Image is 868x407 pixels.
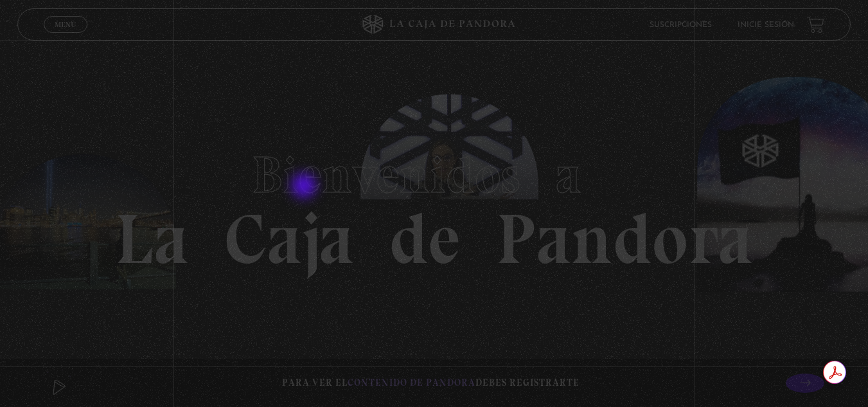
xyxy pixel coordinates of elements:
[252,144,617,206] span: Bienvenidos a
[650,21,712,28] a: Suscripciones
[807,15,824,33] a: View your shopping cart
[738,21,794,28] a: Inicie sesión
[348,377,475,388] span: contenido de Pandora
[55,21,76,28] span: Menu
[50,31,80,40] span: Cerrar
[115,133,753,275] h1: La Caja de Pandora
[282,374,580,392] p: Para ver el debes registrarte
